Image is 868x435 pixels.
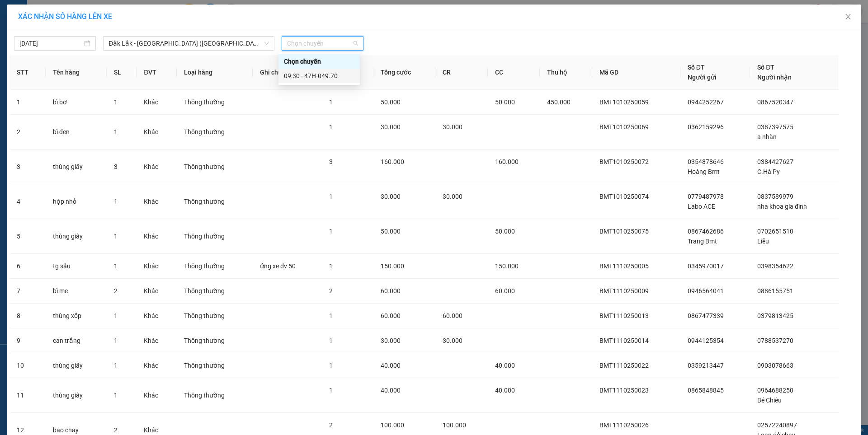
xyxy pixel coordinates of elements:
span: 0964688250 [757,387,793,394]
th: Tên hàng [46,55,107,90]
span: 0359213447 [688,362,724,369]
span: BMT1010250069 [599,123,649,131]
span: 2 [329,287,333,295]
span: 100.000 [443,421,466,429]
td: Thông thường [177,150,253,184]
span: 60.000 [443,312,462,319]
span: C.Hà Py [757,168,780,175]
span: 1 [114,98,118,106]
span: 2 [329,421,333,429]
td: Thông thường [177,279,253,304]
th: Ghi chú [253,55,322,90]
span: 40.000 [495,387,515,394]
td: 9 [9,328,46,353]
th: CC [488,55,540,90]
span: 50.000 [495,228,515,235]
td: 11 [9,378,46,413]
span: 160.000 [381,158,404,165]
span: 50.000 [381,98,401,106]
span: Số ĐT [757,64,774,71]
span: Liễu [757,238,769,245]
th: SL [107,55,137,90]
td: Thông thường [177,184,253,219]
span: BMT1110250014 [599,337,649,344]
td: Thông thường [177,219,253,254]
span: 3 [329,158,333,165]
span: BMT1010250075 [599,228,649,235]
span: 1 [114,128,118,136]
span: BMT1110250022 [599,362,649,369]
span: 0702651510 [757,228,793,235]
span: 1 [329,98,333,106]
td: 2 [9,115,46,150]
span: 0865848845 [688,387,724,394]
span: 60.000 [381,287,401,295]
td: bì me [46,279,107,304]
span: 0944125354 [688,337,724,344]
span: 0779487978 [688,193,724,200]
td: thùng giấy [46,378,107,413]
td: Thông thường [177,378,253,413]
span: 30.000 [381,193,401,200]
span: 0903078663 [757,362,793,369]
td: Thông thường [177,254,253,279]
td: Thông thường [177,328,253,353]
span: close [844,13,852,20]
td: Thông thường [177,90,253,115]
div: Chọn chuyến [284,56,354,66]
span: 1 [329,337,333,344]
span: 0354878646 [688,158,724,165]
span: 1 [329,387,333,394]
span: 1 [114,198,118,205]
span: 1 [329,193,333,200]
span: down [264,41,269,46]
span: 0398354622 [757,262,793,270]
span: 1 [329,262,333,270]
span: 1 [114,362,118,369]
td: 1 [9,90,46,115]
span: 100.000 [381,421,404,429]
span: 0946564041 [688,287,724,295]
span: ứng xe dv 50 [260,262,296,270]
span: 3 [114,163,118,170]
span: 30.000 [381,123,401,131]
span: Người nhận [757,74,792,81]
span: Số ĐT [688,64,705,71]
span: BMT1010250072 [599,158,649,165]
td: thùng giấy [46,219,107,254]
th: Loại hàng [177,55,253,90]
span: BMT1110250013 [599,312,649,319]
td: Khác [137,353,176,378]
span: 0384427627 [757,158,793,165]
td: can trắng [46,328,107,353]
span: [PERSON_NAME] [89,25,160,34]
span: 40.000 [381,387,401,394]
td: 8 [9,304,46,328]
span: 1 [329,362,333,369]
span: 2 [114,287,118,295]
span: BMT1010250074 [599,193,649,200]
span: 50.000 [381,228,401,235]
span: 1 [114,262,118,270]
span: XÁC NHẬN SỐ HÀNG LÊN XE [18,12,112,21]
span: 30.000 [443,193,462,200]
span: 0345970017 [688,262,724,270]
td: thùng xốp [46,304,107,328]
th: Thu hộ [540,55,592,90]
span: 0867477339 [688,312,724,319]
td: bì đen [46,115,107,150]
button: Close [835,5,861,30]
span: BMT1010250059 [599,98,649,106]
td: Thông thường [177,353,253,378]
td: bì bơ [46,90,107,115]
span: 40.000 [495,362,515,369]
span: BMT1110250005 [599,262,649,270]
span: nha khoa gia đình [757,203,807,210]
span: 1 [329,312,333,319]
span: BMT1110250009 [599,287,649,295]
span: 0867462686 [688,228,724,235]
td: Khác [137,304,176,328]
span: Người gửi [688,74,717,81]
span: 50.000 [495,98,515,106]
th: CR [435,55,488,90]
